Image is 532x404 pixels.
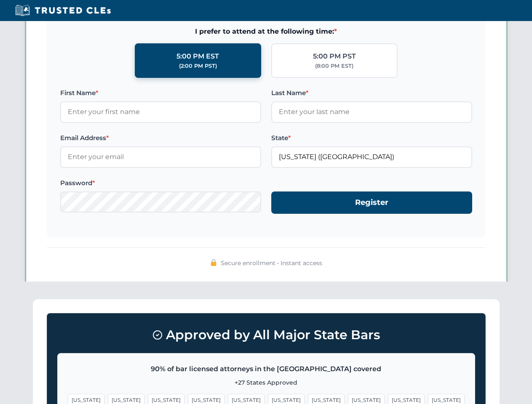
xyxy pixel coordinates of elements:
[221,258,322,268] span: Secure enrollment • Instant access
[271,88,472,98] label: Last Name
[60,26,472,37] span: I prefer to attend at the following time:
[176,51,219,62] div: 5:00 PM EST
[57,324,475,346] h3: Approved by All Major State Bars
[60,146,261,167] input: Enter your email
[179,62,217,70] div: (2:00 PM PST)
[315,62,353,70] div: (8:00 PM EST)
[60,178,261,188] label: Password
[271,146,472,167] input: Florida (FL)
[313,51,356,62] div: 5:00 PM PST
[68,378,465,387] p: +27 States Approved
[68,364,465,375] p: 90% of bar licensed attorneys in the [GEOGRAPHIC_DATA] covered
[271,191,472,214] button: Register
[271,133,472,143] label: State
[60,88,261,98] label: First Name
[13,4,113,17] img: Trusted CLEs
[210,259,217,266] img: 🔒
[60,133,261,143] label: Email Address
[60,101,261,122] input: Enter your first name
[271,101,472,122] input: Enter your last name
